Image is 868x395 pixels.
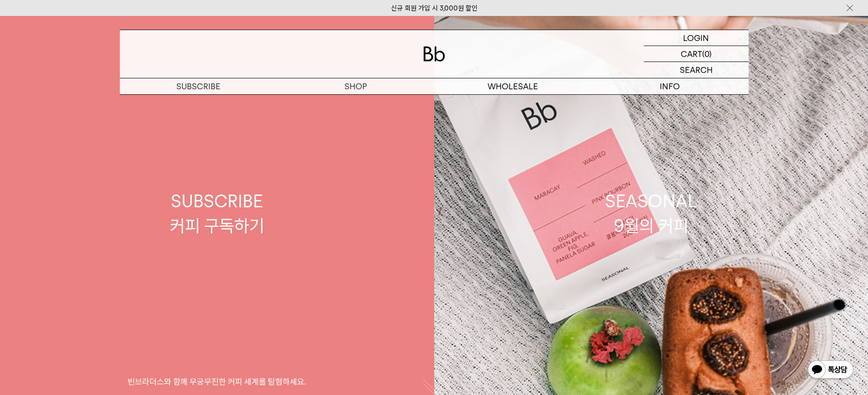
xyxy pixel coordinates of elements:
[644,30,749,46] a: LOGIN
[423,46,445,62] img: 로고
[702,46,712,62] p: (0)
[680,62,713,78] p: SEARCH
[170,189,264,237] div: SUBSCRIBE 커피 구독하기
[605,189,697,237] div: SEASONAL 9월의 커피
[683,30,709,46] p: LOGIN
[591,78,749,94] p: INFO
[681,46,702,62] p: CART
[120,78,277,94] a: SUBSCRIBE
[807,359,854,381] img: 카카오톡 채널 1:1 채팅 버튼
[434,78,591,94] p: WHOLESALE
[644,46,749,62] a: CART (0)
[391,4,478,12] a: 신규 회원 가입 시 3,000원 할인
[277,78,434,94] a: SHOP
